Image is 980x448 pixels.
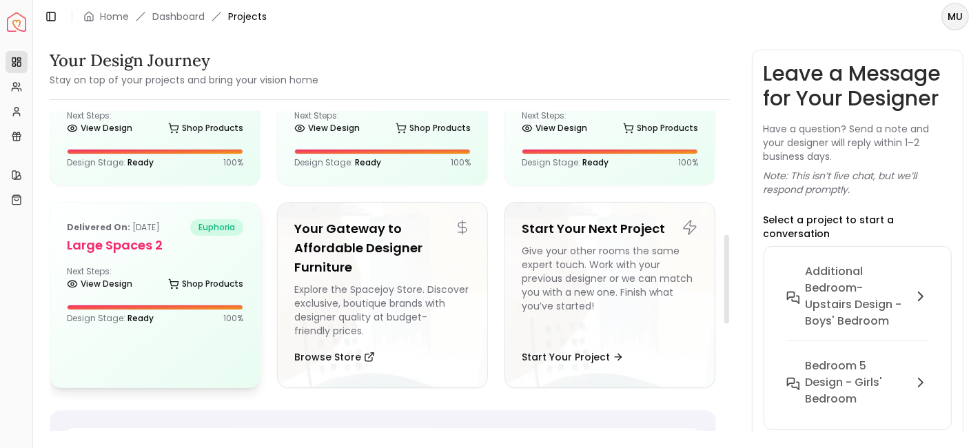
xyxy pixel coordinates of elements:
img: Spacejoy Logo [7,12,26,32]
h5: Your Gateway to Affordable Designer Furniture [294,219,471,277]
h3: Your Design Journey [50,50,318,72]
a: Home [100,10,129,23]
a: View Design [294,119,360,138]
div: Next Steps: [67,110,243,138]
p: 100 % [678,157,698,168]
p: Have a question? Send a note and your designer will reply within 1–2 business days. [764,122,952,163]
b: Delivered on: [67,221,130,233]
a: Your Gateway to Affordable Designer FurnitureExplore the Spacejoy Store. Discover exclusive, bout... [277,202,488,388]
a: Shop Products [623,119,698,138]
div: Next Steps: [294,110,471,138]
a: Shop Products [396,119,471,138]
button: MU [941,3,969,30]
div: Give your other rooms the same expert touch. Work with your previous designer or we can match you... [522,244,698,338]
p: 100 % [451,157,471,168]
div: Next Steps: [522,110,698,138]
nav: breadcrumb [83,10,267,23]
p: Select a project to start a conversation [764,213,952,241]
a: View Design [67,274,132,294]
p: 100 % [223,313,243,324]
button: Start Your Project [522,343,624,371]
h6: Bedroom 5 design - Girls' Bedroom [806,358,908,407]
p: Design Stage: [522,157,609,168]
span: Ready [127,156,154,168]
h6: Additional Bedroom-Upstairs design - Boys' Bedroom [806,263,908,329]
span: Ready [582,156,609,168]
span: euphoria [190,219,243,236]
span: Projects [228,10,267,23]
span: MU [943,4,968,29]
h5: Large Spaces 2 [67,236,243,255]
div: Explore the Spacejoy Store. Discover exclusive, boutique brands with designer quality at budget-f... [294,283,471,338]
h3: Leave a Message for Your Designer [764,61,952,111]
button: Browse Store [294,343,375,371]
span: Ready [127,312,154,324]
span: Ready [355,156,381,168]
button: Additional Bedroom-Upstairs design - Boys' Bedroom [775,258,941,352]
a: View Design [522,119,587,138]
small: Stay on top of your projects and bring your vision home [50,73,318,87]
a: Dashboard [152,10,205,23]
p: Design Stage: [67,157,154,168]
a: Spacejoy [7,12,26,32]
a: View Design [67,119,132,138]
p: Design Stage: [294,157,381,168]
p: [DATE] [67,219,160,236]
a: Shop Products [168,119,243,138]
button: Bedroom 5 design - Girls' Bedroom [775,352,941,430]
a: Start Your Next ProjectGive your other rooms the same expert touch. Work with your previous desig... [504,202,715,388]
a: Shop Products [168,274,243,294]
p: Note: This isn’t live chat, but we’ll respond promptly. [764,169,952,196]
h5: Start Your Next Project [522,219,698,238]
p: 100 % [223,157,243,168]
p: Design Stage: [67,313,154,324]
div: Next Steps: [67,266,243,294]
